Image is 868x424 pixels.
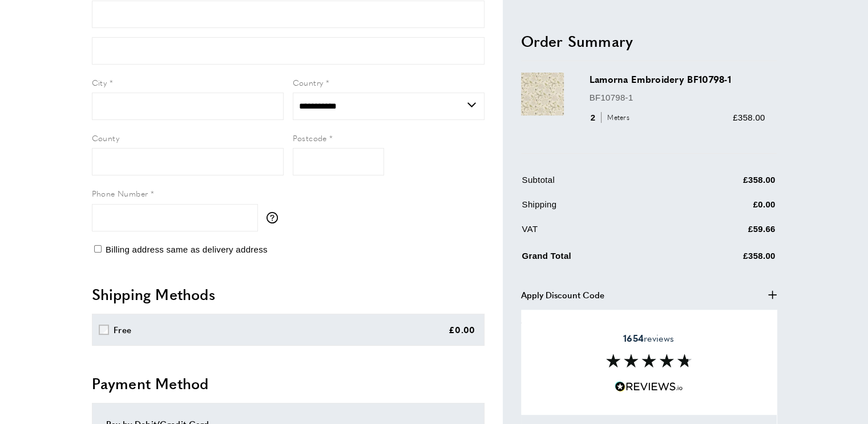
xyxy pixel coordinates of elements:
[522,222,675,245] td: VAT
[601,113,632,123] span: Meters
[733,113,765,122] span: £358.00
[522,247,675,271] td: Grand Total
[676,222,776,245] td: £59.66
[522,173,675,195] td: Subtotal
[623,333,674,344] span: reviews
[94,245,102,253] input: Billing address same as delivery address
[522,198,675,220] td: Shipping
[267,212,284,223] button: More information
[521,288,604,302] span: Apply Discount Code
[590,111,633,125] div: 2
[615,381,683,392] img: Reviews.io 5 stars
[92,77,107,88] span: City
[606,354,692,367] img: Reviews section
[92,284,485,305] h2: Shipping Methods
[92,132,119,143] span: County
[449,323,475,337] div: £0.00
[293,132,327,143] span: Postcode
[106,245,268,254] span: Billing address same as delivery address
[590,91,765,105] p: BF10798-1
[293,77,324,88] span: Country
[521,31,777,51] h2: Order Summary
[521,73,564,116] img: Lamorna Embroidery BF10798-1
[114,323,131,337] div: Free
[676,247,776,271] td: £358.00
[590,73,765,86] h3: Lamorna Embroidery BF10798-1
[92,187,148,199] span: Phone Number
[623,331,644,345] strong: 1654
[676,173,776,195] td: £358.00
[676,198,776,220] td: £0.00
[92,373,485,394] h2: Payment Method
